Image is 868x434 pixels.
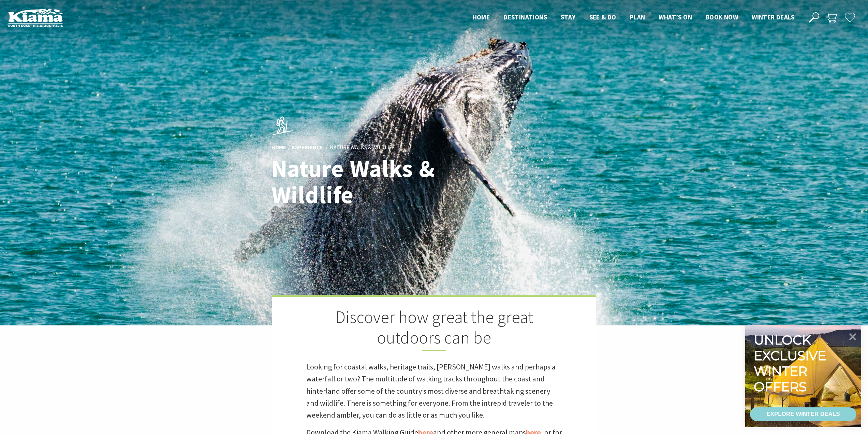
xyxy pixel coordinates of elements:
span: Stay [561,13,576,21]
a: Experience [292,144,323,151]
span: Book now [706,13,738,21]
div: Unlock exclusive winter offers [754,332,829,394]
h1: Nature Walks & Wildlife [271,155,464,208]
a: Home [271,144,286,151]
li: Nature Walks & Wildlife [330,143,395,152]
div: EXPLORE WINTER DEALS [766,407,840,421]
span: Winter Deals [752,13,794,21]
span: What’s On [659,13,692,21]
p: Looking for coastal walks, heritage trails, [PERSON_NAME] walks and perhaps a waterfall or two? T... [306,361,562,421]
a: EXPLORE WINTER DEALS [750,407,856,421]
span: Home [473,13,490,21]
span: Plan [630,13,645,21]
span: See & Do [589,13,616,21]
nav: Main Menu [466,12,801,23]
h2: Discover how great the great outdoors can be [306,307,562,351]
span: Destinations [503,13,547,21]
img: Kiama Logo [8,8,63,27]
